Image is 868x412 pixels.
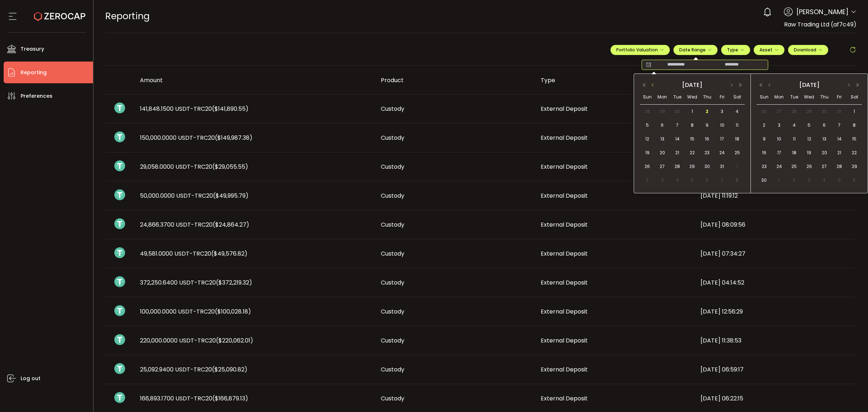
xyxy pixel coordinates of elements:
img: usdt_portfolio.svg [114,363,125,374]
div: [DATE] 08:09:56 [695,220,855,229]
span: 2 [790,176,799,185]
span: 22 [688,148,697,157]
span: 5 [643,121,652,130]
th: Sun [640,90,655,105]
span: Type [727,47,744,53]
button: Asset [754,45,784,55]
span: 15 [688,135,697,143]
span: 29 [658,107,667,116]
span: Custody [381,365,404,374]
span: 30 [673,107,682,116]
span: 22 [850,148,859,157]
span: 3 [658,176,667,185]
span: 28 [835,162,844,171]
div: [DATE] [775,80,844,91]
span: 31 [718,162,727,171]
span: External Deposit [541,278,588,287]
span: Custody [381,336,404,345]
button: Date Range [673,45,718,55]
span: 25 [733,148,741,157]
span: ($166,879.13) [212,394,248,403]
th: Wed [685,90,699,105]
th: Sun [757,90,772,105]
span: 12 [805,135,813,143]
th: Fri [832,90,847,105]
span: ($372,219.32) [216,278,252,287]
span: Custody [381,134,404,142]
img: usdt_portfolio.svg [114,102,125,113]
span: 19 [643,148,652,157]
span: 28 [643,107,652,116]
span: 6 [658,121,667,130]
span: 220,000.0000 USDT-TRC20 [140,336,253,345]
span: 31 [835,107,844,116]
span: 20 [820,148,829,157]
span: 9 [760,135,769,143]
span: 14 [835,135,844,143]
span: Reporting [21,67,47,78]
span: 16 [760,148,769,157]
span: 24,866.3700 USDT-TRC20 [140,220,249,229]
iframe: Chat Widget [832,377,868,412]
span: External Deposit [541,220,588,229]
span: 24 [718,148,727,157]
div: [DATE] 12:56:29 [695,307,855,316]
th: Thu [700,90,715,105]
img: usdt_portfolio.svg [114,131,125,142]
th: Sat [730,90,745,105]
span: Raw Trading Ltd (af7c49) [784,20,856,29]
span: External Deposit [541,163,588,171]
span: 5 [805,121,813,130]
span: External Deposit [541,394,588,403]
span: 1 [850,107,859,116]
img: usdt_portfolio.svg [114,276,125,287]
span: 11 [733,121,741,130]
span: Reporting [105,10,150,22]
span: 3 [805,176,813,185]
span: ($25,090.82) [212,365,247,374]
span: Download [794,47,822,53]
span: [PERSON_NAME] [796,7,848,17]
span: ($141,890.55) [212,105,248,113]
span: 4 [820,176,829,185]
span: External Deposit [541,105,588,113]
span: 19 [805,148,813,157]
span: 1 [733,162,741,171]
span: 30 [703,162,711,171]
span: 15 [850,135,859,143]
span: 26 [805,162,813,171]
span: 1 [688,107,697,116]
span: External Deposit [541,249,588,258]
span: Custody [381,249,404,258]
span: 9 [703,121,711,130]
div: [DATE] 06:22:15 [695,394,855,403]
span: 8 [850,121,859,130]
span: 27 [775,107,783,116]
span: Custody [381,105,404,113]
span: 24 [775,162,783,171]
div: [DATE] 06:59:17 [695,365,855,374]
span: ($29,055.55) [212,163,248,171]
span: Preferences [21,91,52,101]
span: 26 [760,107,769,116]
span: 6 [850,176,859,185]
div: Amount [134,76,375,84]
span: 166,893.1700 USDT-TRC20 [140,394,248,403]
span: External Deposit [541,192,588,200]
div: [DATE] [658,80,727,91]
span: Custody [381,163,404,171]
span: 3 [718,107,727,116]
span: 6 [703,176,711,185]
span: 10 [718,121,727,130]
span: 372,250.6400 USDT-TRC20 [140,278,252,287]
img: usdt_portfolio.svg [114,218,125,229]
span: 29 [850,162,859,171]
span: ($220,062.01) [216,336,253,345]
div: [DATE] 11:19:12 [695,192,855,200]
span: External Deposit [541,134,588,142]
th: Tue [670,90,685,105]
span: 26 [643,162,652,171]
button: Download [788,45,828,55]
span: ($24,864.27) [213,220,249,229]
